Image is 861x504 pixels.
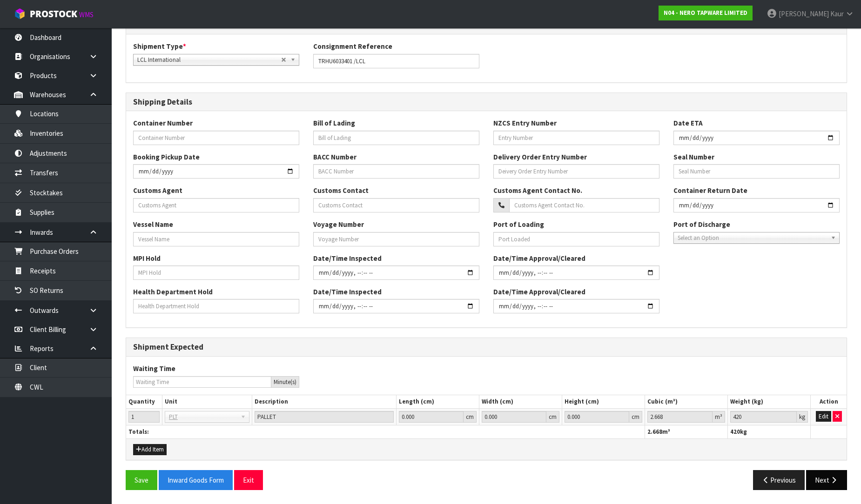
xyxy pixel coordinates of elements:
[645,425,728,438] th: m³
[493,186,582,195] label: Customs Agent Contact No.
[493,118,557,128] label: NZCS Entry Number
[133,131,299,145] input: Container Number
[252,395,397,409] th: Description
[482,411,546,423] input: Width
[493,219,544,229] label: Port of Loading
[126,395,162,409] th: Quantity
[128,411,160,423] input: Quantity
[133,118,193,128] label: Container Number
[493,131,659,145] input: Entry Number
[493,152,587,162] label: Delivery Order Entry Number
[133,376,271,388] input: Waiting Time
[133,265,299,280] input: MPI Hold
[753,470,805,490] button: Previous
[673,198,840,212] input: Container Return Date
[396,395,479,409] th: Length (cm)
[133,41,186,51] label: Shipment Type
[162,395,252,409] th: Unit
[562,395,645,409] th: Height (cm)
[126,9,847,497] span: Shipping Details
[133,253,161,263] label: MPI Hold
[493,164,659,179] input: Deivery Order Entry Number
[133,219,173,229] label: Vessel Name
[565,411,629,423] input: Height
[493,253,585,263] label: Date/Time Approval/Cleared
[645,395,728,409] th: Cubic (m³)
[313,131,479,145] input: Bill of Lading
[313,118,355,128] label: Bill of Lading
[313,232,479,246] input: Voyage Number
[678,232,827,244] span: Select an Option
[133,164,299,179] input: Cont. Bookin Date
[133,98,840,106] h3: Shipping Details
[159,470,233,490] button: Inward Goods Form
[313,164,479,179] input: BACC Number
[133,232,299,246] input: Vessel Name
[546,411,559,423] div: cm
[493,265,659,280] input: Date/Time Inspected
[313,219,364,229] label: Voyage Number
[133,186,182,195] label: Customs Agent
[493,287,585,297] label: Date/Time Approval/Cleared
[797,411,808,423] div: kg
[629,411,642,423] div: cm
[271,376,299,388] div: Minute(s)
[137,54,281,66] span: LCL International
[313,152,357,162] label: BACC Number
[133,364,175,373] label: Waiting Time
[728,395,811,409] th: Weight (kg)
[313,287,382,297] label: Date/Time Inspected
[313,265,479,280] input: Date/Time Inspected
[464,411,477,423] div: cm
[313,253,382,263] label: Date/Time Inspected
[313,299,479,313] input: Date/Time Inspected
[806,470,847,490] button: Next
[673,186,747,195] label: Container Return Date
[169,411,237,423] span: PLT
[14,8,26,20] img: cube-alt.png
[811,395,847,409] th: Action
[126,470,157,490] button: Save
[830,9,844,18] span: Kaur
[133,444,167,455] button: Add Item
[713,411,725,423] div: m³
[493,232,659,246] input: Port Loaded
[126,425,645,438] th: Totals:
[493,299,659,313] input: Date/Time Inspected
[730,411,797,423] input: Weight
[133,152,200,162] label: Booking Pickup Date
[479,395,562,409] th: Width (cm)
[79,10,94,19] small: WMS
[133,21,840,30] h3: General Information
[664,9,747,17] strong: N04 - NERO TAPWARE LIMITED
[647,428,662,436] span: 2.668
[659,6,753,20] a: N04 - NERO TAPWARE LIMITED
[779,9,829,18] span: [PERSON_NAME]
[30,8,77,20] span: ProStock
[313,41,392,51] label: Consignment Reference
[673,152,714,162] label: Seal Number
[133,299,299,313] input: Health Department Hold
[730,428,740,436] span: 420
[313,198,479,212] input: Customs Contact
[313,186,369,195] label: Customs Contact
[313,54,479,68] input: Consignment Reference
[673,118,703,128] label: Date ETA
[133,343,840,351] h3: Shipment Expected
[255,411,394,423] input: Description
[728,425,811,438] th: kg
[234,470,263,490] button: Exit
[399,411,464,423] input: Length
[133,198,299,212] input: Customs Agent
[673,164,840,179] input: Seal Number
[816,411,831,422] button: Edit
[509,198,659,212] input: Customs Agent Contact No.
[673,219,730,229] label: Port of Discharge
[647,411,713,423] input: Cubic
[133,287,213,297] label: Health Department Hold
